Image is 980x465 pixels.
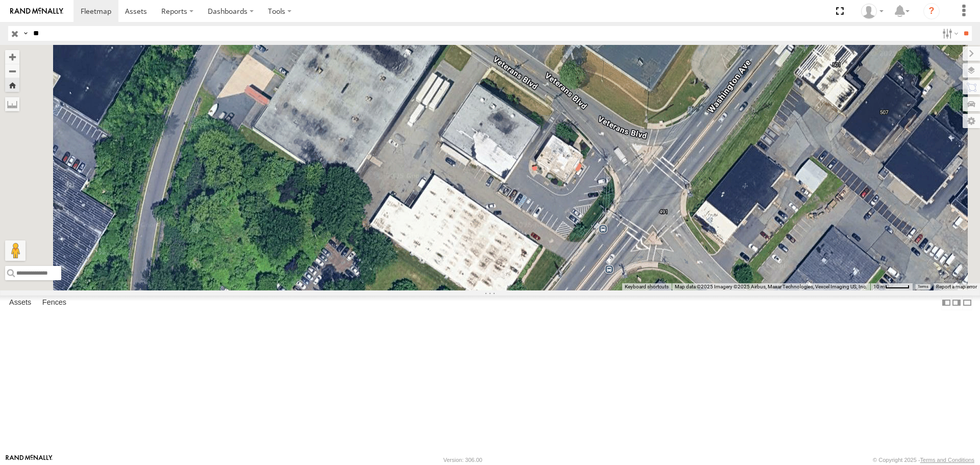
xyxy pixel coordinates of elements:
[4,296,36,310] label: Assets
[870,283,913,290] button: Map Scale: 10 m per 44 pixels
[962,296,972,310] label: Hide Summary Table
[941,296,951,310] label: Dock Summary Table to the Left
[444,457,482,463] div: Version: 306.00
[938,26,960,41] label: Search Filter Options
[5,240,26,261] button: Drag Pegman onto the map to open Street View
[625,283,669,290] button: Keyboard shortcuts
[873,457,974,463] div: © Copyright 2025 -
[936,284,977,289] a: Report a map error
[5,78,19,92] button: Zoom Home
[951,296,962,310] label: Dock Summary Table to the Right
[6,455,53,465] a: Visit our Website
[5,97,19,111] label: Measure
[857,4,887,19] div: Kerry Mac Phee
[21,26,30,41] label: Search Query
[963,114,980,128] label: Map Settings
[5,64,19,78] button: Zoom out
[873,284,885,289] span: 10 m
[37,296,71,310] label: Fences
[923,3,940,19] i: ?
[675,284,867,289] span: Map data ©2025 Imagery ©2025 Airbus, Maxar Technologies, Vexcel Imaging US, Inc.
[10,8,63,15] img: rand-logo.svg
[918,284,928,288] a: Terms (opens in new tab)
[5,50,19,64] button: Zoom in
[920,457,974,463] a: Terms and Conditions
